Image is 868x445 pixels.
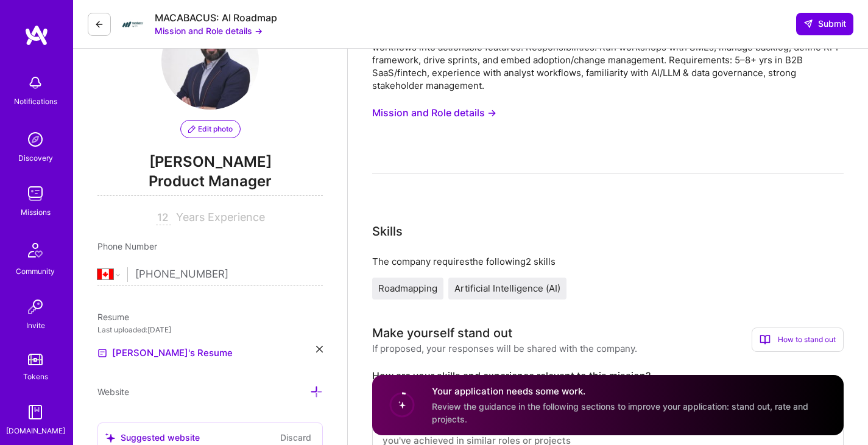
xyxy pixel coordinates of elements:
[14,95,57,108] div: Notifications
[97,312,129,322] span: Resume
[26,319,45,332] div: Invite
[94,19,104,29] i: icon LeftArrowDark
[24,24,49,46] img: logo
[155,24,263,37] button: Mission and Role details →
[796,13,853,35] button: Submit
[454,282,560,294] span: Artificial Intelligence (AI)
[432,401,808,424] span: Review the guidance in the following sections to improve your application: stand out, rate and pr...
[23,370,48,383] div: Tokens
[97,153,323,171] span: [PERSON_NAME]
[21,206,51,219] div: Missions
[432,385,829,398] h4: Your application needs some work.
[97,241,157,251] span: Phone Number
[378,282,437,294] span: Roadmapping
[23,71,48,95] img: bell
[28,354,43,365] img: tokens
[18,152,53,164] div: Discovery
[155,12,277,24] div: MACABACUS: AI Roadmap
[161,12,259,110] img: User Avatar
[21,236,50,265] img: Community
[121,12,145,37] img: Company Logo
[372,342,637,355] div: If proposed, your responses will be shared with the company.
[760,334,771,345] i: icon BookOpen
[372,255,844,268] div: The company requires the following 2 skills
[803,18,846,30] span: Submit
[316,346,323,352] i: icon Close
[372,324,512,342] div: Make yourself stand out
[97,348,107,358] img: Resume
[97,323,323,336] div: Last uploaded: [DATE]
[6,424,65,437] div: [DOMAIN_NAME]
[752,328,844,352] div: How to stand out
[180,120,241,138] button: Edit photo
[97,387,129,397] span: Website
[23,295,48,319] img: Invite
[188,124,233,135] span: Edit photo
[23,127,48,152] img: discovery
[135,257,323,292] input: +1 (000) 000-0000
[156,211,171,225] input: XX
[372,370,844,382] label: How are your skills and experience relevant to this mission?
[277,430,315,444] button: Discard
[372,222,403,240] div: Skills
[97,171,323,196] span: Product Manager
[16,265,55,278] div: Community
[23,400,48,424] img: guide book
[803,19,813,29] i: icon SendLight
[23,181,48,206] img: teamwork
[188,125,196,133] i: icon PencilPurple
[97,346,233,360] a: [PERSON_NAME]'s Resume
[372,28,844,92] div: Mission: Lead the roadmap for Macabacus’ AI-powered Excel & PowerPoint suite, turning complex ban...
[372,102,496,124] button: Mission and Role details →
[176,211,265,223] span: Years Experience
[105,433,116,443] i: icon SuggestedTeams
[105,431,200,444] div: Suggested website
